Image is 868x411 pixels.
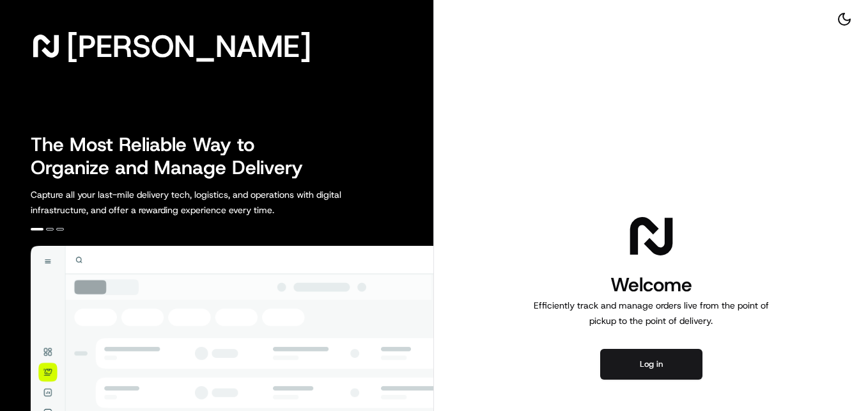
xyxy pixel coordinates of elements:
h1: Welcome [529,272,774,298]
p: Efficiently track and manage orders live from the point of pickup to the point of delivery. [529,298,774,328]
button: Log in [600,349,702,380]
h2: The Most Reliable Way to Organize and Manage Delivery [31,133,317,179]
span: [PERSON_NAME] [66,33,311,59]
p: Capture all your last-mile delivery tech, logistics, and operations with digital infrastructure, ... [31,187,399,218]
